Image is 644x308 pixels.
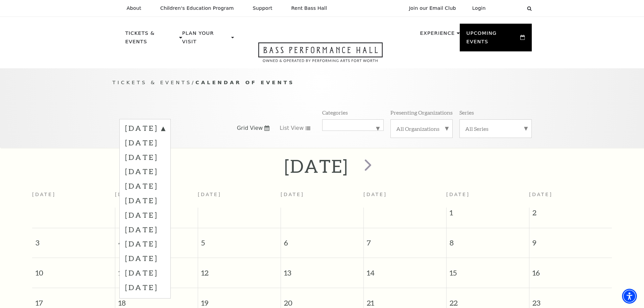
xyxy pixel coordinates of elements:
[198,228,281,252] span: 5
[125,123,165,135] label: [DATE]
[465,125,526,132] label: All Series
[198,258,281,281] span: 12
[284,155,348,177] h2: [DATE]
[125,251,165,265] label: [DATE]
[497,5,521,11] select: Select:
[125,150,165,164] label: [DATE]
[198,188,281,208] th: [DATE]
[291,5,327,11] p: Rent Bass Hall
[32,228,115,252] span: 3
[459,109,474,116] p: Series
[281,258,363,281] span: 13
[237,124,263,132] span: Grid View
[32,188,115,208] th: [DATE]
[447,208,529,221] span: 1
[113,79,192,85] span: Tickets & Events
[125,179,165,193] label: [DATE]
[115,188,198,208] th: [DATE]
[447,258,529,281] span: 15
[467,29,519,50] p: Upcoming Events
[125,29,178,50] p: Tickets & Events
[396,125,447,132] label: All Organizations
[529,208,612,221] span: 2
[364,258,446,281] span: 14
[253,5,272,11] p: Support
[622,289,637,304] div: Accessibility Menu
[182,29,230,50] p: Plan Your Visit
[125,280,165,294] label: [DATE]
[281,188,363,208] th: [DATE]
[529,258,612,281] span: 16
[125,265,165,280] label: [DATE]
[125,208,165,222] label: [DATE]
[32,258,115,281] span: 10
[390,109,453,116] p: Presenting Organizations
[195,79,294,85] span: Calendar of Events
[160,5,234,11] p: Children's Education Program
[355,154,379,178] button: next
[115,228,198,252] span: 4
[446,192,470,197] span: [DATE]
[363,188,446,208] th: [DATE]
[529,228,612,252] span: 9
[125,164,165,179] label: [DATE]
[322,109,348,116] p: Categories
[447,228,529,252] span: 8
[280,124,304,132] span: List View
[125,222,165,237] label: [DATE]
[529,192,553,197] span: [DATE]
[125,193,165,208] label: [DATE]
[281,228,363,252] span: 6
[125,135,165,150] label: [DATE]
[113,78,532,87] p: /
[364,228,446,252] span: 7
[127,5,141,11] p: About
[115,258,198,281] span: 11
[125,236,165,251] label: [DATE]
[234,42,407,68] a: Open this option
[420,29,455,41] p: Experience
